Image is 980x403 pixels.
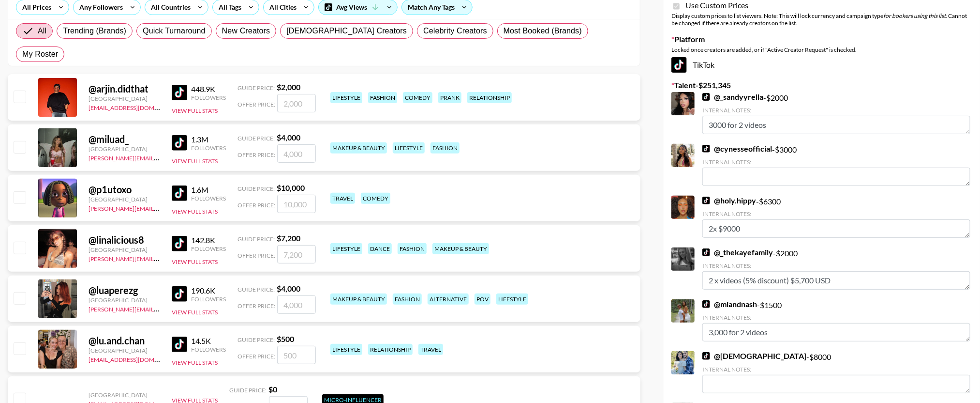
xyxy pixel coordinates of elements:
[702,299,757,309] a: @miandnash
[330,294,387,305] div: makeup & beauty
[222,25,270,37] span: New Creators
[702,300,710,308] img: TikTok
[89,296,160,304] div: [GEOGRAPHIC_DATA]
[702,158,970,166] div: Internal Notes:
[475,294,490,305] div: pov
[238,185,275,192] span: Guide Price:
[277,82,300,92] strong: $ 2,000
[277,144,316,163] input: 4,000
[89,234,160,246] div: @ linalicious8
[702,196,970,238] div: - $ 6300
[702,210,970,217] div: Internal Notes:
[89,83,160,95] div: @ arjin.didthat
[277,195,316,213] input: 10,000
[393,294,422,305] div: fashion
[191,295,226,303] div: Followers
[277,334,294,343] strong: $ 500
[330,193,355,204] div: travel
[238,201,275,209] span: Offer Price:
[172,286,187,302] img: TikTok
[172,337,187,352] img: TikTok
[238,302,275,310] span: Offer Price:
[238,101,275,108] span: Offer Price:
[702,92,763,102] a: @_sandyyrella
[428,294,469,305] div: alternative
[191,144,226,152] div: Followers
[89,284,160,296] div: @ luaperezg
[191,185,226,195] div: 1.6M
[277,94,316,112] input: 2,000
[702,323,970,341] textarea: 3,000 for 2 videos
[702,314,970,321] div: Internal Notes:
[702,92,970,134] div: - $ 2000
[238,235,275,243] span: Guide Price:
[277,295,316,314] input: 4,000
[277,183,305,192] strong: $ 10,000
[702,299,970,341] div: - $ 1500
[671,34,972,44] label: Platform
[191,245,226,252] div: Followers
[423,25,487,37] span: Celebrity Creators
[38,25,46,37] span: All
[330,243,362,254] div: lifestyle
[89,145,160,153] div: [GEOGRAPHIC_DATA]
[191,346,226,353] div: Followers
[63,25,126,37] span: Trending (Brands)
[89,184,160,196] div: @ p1utoxo
[702,248,970,290] div: - $ 2000
[89,335,160,347] div: @ lu.and.chan
[330,344,362,355] div: lifestyle
[702,248,773,257] a: @_thekayefamily
[330,142,387,154] div: makeup & beauty
[398,243,427,254] div: fashion
[89,354,186,363] a: [EMAIL_ADDRESS][DOMAIN_NAME]
[191,195,226,202] div: Followers
[89,102,186,111] a: [EMAIL_ADDRESS][DOMAIN_NAME]
[883,12,946,19] em: for bookers using this list
[191,84,226,94] div: 448.9K
[277,346,316,364] input: 500
[143,25,206,37] span: Quick Turnaround
[89,153,232,162] a: [PERSON_NAME][EMAIL_ADDRESS][DOMAIN_NAME]
[89,133,160,145] div: @ miluad_
[702,93,710,101] img: TikTok
[702,351,806,361] a: @[DEMOGRAPHIC_DATA]
[671,12,972,27] div: Display custom prices to list viewers. Note: This will lock currency and campaign type . Cannot b...
[89,347,160,354] div: [GEOGRAPHIC_DATA]
[191,286,226,295] div: 190.6K
[702,144,970,186] div: - $ 3000
[238,135,275,142] span: Guide Price:
[330,92,362,103] div: lifestyle
[671,46,972,53] div: Locked once creators are added, or if "Active Creator Request" is checked.
[702,219,970,238] textarea: 2x $9000
[671,80,972,90] label: Talent - $ 251,345
[238,336,275,343] span: Guide Price:
[504,25,582,37] span: Most Booked (Brands)
[172,107,218,114] button: View Full Stats
[702,197,710,204] img: TikTok
[238,252,275,259] span: Offer Price:
[277,284,300,293] strong: $ 4,000
[467,92,512,103] div: relationship
[268,385,277,394] strong: $ 0
[172,208,218,215] button: View Full Stats
[702,271,970,290] textarea: 2 x videos (5% discount) $5,700 USD
[671,57,972,73] div: TikTok
[702,352,710,360] img: TikTok
[89,95,160,102] div: [GEOGRAPHIC_DATA]
[368,344,413,355] div: relationship
[191,235,226,245] div: 142.8K
[89,203,278,212] a: [PERSON_NAME][EMAIL_ADDRESS][PERSON_NAME][DOMAIN_NAME]
[393,142,425,154] div: lifestyle
[286,25,407,37] span: [DEMOGRAPHIC_DATA] Creators
[438,92,461,103] div: prank
[172,359,218,366] button: View Full Stats
[403,92,432,103] div: comedy
[191,94,226,101] div: Followers
[277,233,300,243] strong: $ 7,200
[361,193,390,204] div: comedy
[172,85,187,100] img: TikTok
[702,262,970,269] div: Internal Notes:
[277,133,300,142] strong: $ 4,000
[172,309,218,316] button: View Full Stats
